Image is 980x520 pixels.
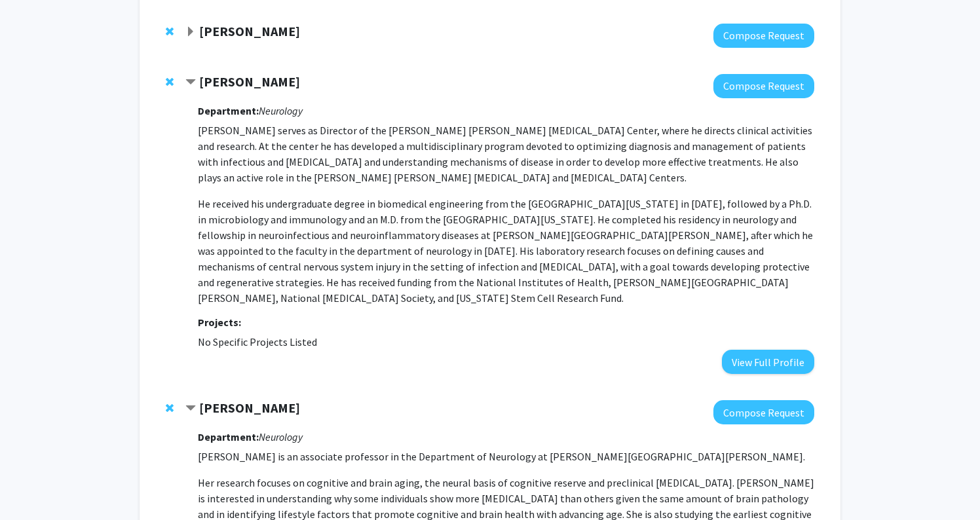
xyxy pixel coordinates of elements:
[713,74,814,98] button: Compose Request to Arun Venkatesan
[166,26,174,37] span: Remove Juan Troncoso from bookmarks
[259,104,303,117] i: Neurology
[713,400,814,424] button: Compose Request to Anja Soldan
[166,77,174,87] span: Remove Arun Venkatesan from bookmarks
[185,27,196,37] span: Expand Juan Troncoso Bookmark
[198,122,814,185] p: [PERSON_NAME] serves as Director of the [PERSON_NAME] [PERSON_NAME] [MEDICAL_DATA] Center, where ...
[259,430,303,443] i: Neurology
[198,430,259,443] strong: Department:
[722,350,814,374] button: View Full Profile
[166,403,174,413] span: Remove Anja Soldan from bookmarks
[198,449,814,464] p: [PERSON_NAME] is an associate professor in the Department of Neurology at [PERSON_NAME][GEOGRAPHI...
[185,77,196,88] span: Contract Arun Venkatesan Bookmark
[198,104,259,117] strong: Department:
[10,461,56,510] iframe: Chat
[199,73,300,90] strong: [PERSON_NAME]
[185,403,196,414] span: Contract Anja Soldan Bookmark
[199,399,300,416] strong: [PERSON_NAME]
[713,24,814,48] button: Compose Request to Juan Troncoso
[198,335,317,348] span: No Specific Projects Listed
[199,23,300,39] strong: [PERSON_NAME]
[198,197,813,305] span: He received his undergraduate degree in biomedical engineering from the [GEOGRAPHIC_DATA][US_STAT...
[198,316,241,329] strong: Projects:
